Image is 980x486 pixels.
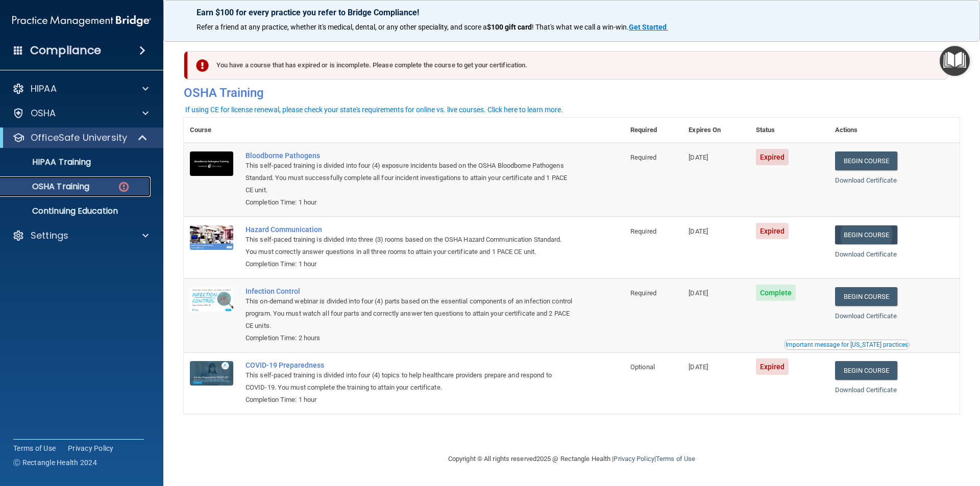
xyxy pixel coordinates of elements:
th: Expires On [682,118,749,143]
a: OfficeSafe University [12,132,148,144]
a: Download Certificate [835,176,897,184]
div: Copyright © All rights reserved 2025 @ Rectangle Health | | [385,443,758,475]
span: [DATE] [689,363,708,371]
a: OSHA [12,107,149,119]
a: Privacy Policy [614,455,654,463]
div: Important message for [US_STATE] practices [786,342,908,348]
th: Status [750,118,829,143]
a: Begin Course [835,151,897,170]
span: Expired [756,149,789,165]
a: Begin Course [835,361,897,380]
a: Terms of Use [13,443,56,453]
img: exclamation-circle-solid-danger.72ef9ffc.png [196,59,209,72]
span: Ⓒ Rectangle Health 2024 [13,457,97,468]
p: OSHA Training [7,182,89,192]
button: Read this if you are a dental practitioner in the state of CA [784,340,910,350]
div: Completion Time: 1 hour [246,196,573,209]
a: HIPAA [12,83,149,95]
p: Earn $100 for every practice you refer to Bridge Compliance! [197,8,947,17]
span: Expired [756,359,789,375]
p: OfficeSafe University [31,132,127,144]
a: Bloodborne Pathogens [246,151,573,160]
div: If using CE for license renewal, please check your state's requirements for online vs. live cours... [185,106,563,113]
div: This self-paced training is divided into three (3) rooms based on the OSHA Hazard Communication S... [246,234,573,258]
div: Completion Time: 2 hours [246,332,573,344]
h4: Compliance [30,43,101,58]
div: You have a course that has expired or is incomplete. Please complete the course to get your certi... [188,51,948,80]
th: Actions [829,118,960,143]
a: Infection Control [246,287,573,295]
p: HIPAA [31,83,57,95]
span: [DATE] [689,289,708,297]
strong: Get Started [629,23,667,31]
button: Open Resource Center [940,46,970,76]
span: Expired [756,223,789,239]
th: Course [184,118,239,143]
div: Completion Time: 1 hour [246,394,573,406]
img: danger-circle.6113f641.png [117,181,130,193]
a: Settings [12,229,149,242]
p: OSHA [31,107,56,119]
div: This self-paced training is divided into four (4) exposure incidents based on the OSHA Bloodborne... [246,160,573,196]
span: [DATE] [689,154,708,161]
a: Privacy Policy [68,443,114,453]
a: Begin Course [835,225,897,244]
strong: $100 gift card [487,23,532,31]
img: PMB logo [12,11,151,31]
span: Refer a friend at any practice, whether it's medical, dental, or any other speciality, and score a [197,23,487,31]
span: Required [630,227,656,235]
a: Download Certificate [835,386,897,394]
a: Get Started [629,23,668,31]
th: Required [624,118,682,143]
span: Required [630,289,656,297]
span: ! That's what we call a win-win. [532,23,629,31]
a: Download Certificate [835,312,897,320]
p: Continuing Education [7,206,146,216]
a: Begin Course [835,287,897,306]
div: This self-paced training is divided into four (4) topics to help healthcare providers prepare and... [246,369,573,394]
a: COVID-19 Preparedness [246,361,573,369]
h4: OSHA Training [184,86,960,100]
div: Completion Time: 1 hour [246,258,573,270]
p: HIPAA Training [7,157,91,167]
a: Terms of Use [656,455,695,463]
a: Download Certificate [835,250,897,258]
span: Optional [630,363,655,371]
span: Required [630,154,656,161]
span: Complete [756,285,796,301]
span: [DATE] [689,227,708,235]
button: If using CE for license renewal, please check your state's requirements for online vs. live cours... [184,105,565,115]
a: Hazard Communication [246,225,573,234]
p: Settings [31,229,68,242]
div: This on-demand webinar is divided into four (4) parts based on the essential components of an inf... [246,295,573,332]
